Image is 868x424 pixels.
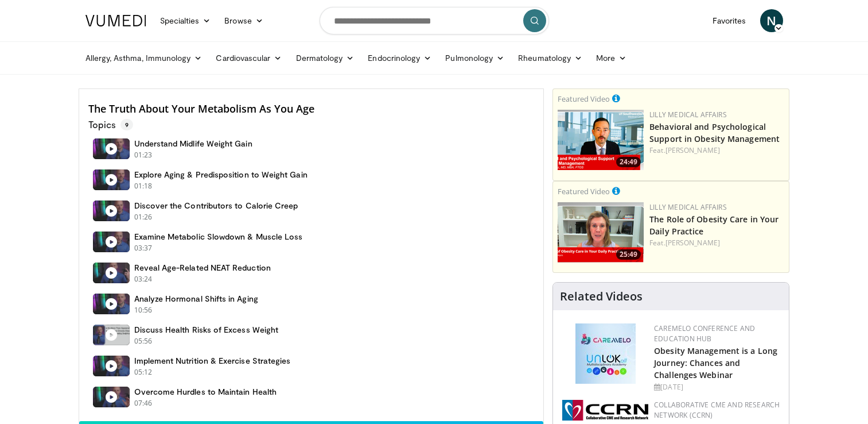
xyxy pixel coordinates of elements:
h4: Implement Nutrition & Exercise Strategies [134,356,291,366]
a: [PERSON_NAME] [665,145,720,155]
a: Collaborative CME and Research Network (CCRN) [654,400,780,420]
div: Feat. [649,145,784,156]
h4: Reveal Age-Related NEAT Reduction [134,263,271,273]
h4: Explore Aging & Predisposition to Weight Gain [134,169,308,180]
img: 45df64a9-a6de-482c-8a90-ada250f7980c.png.150x105_q85_autocrop_double_scale_upscale_version-0.2.jpg [575,323,636,384]
a: 25:49 [558,202,644,263]
p: 01:26 [134,212,153,222]
h4: Examine Metabolic Slowdown & Muscle Loss [134,232,303,242]
div: [DATE] [654,382,780,392]
small: Featured Video [558,186,610,196]
img: e1208b6b-349f-4914-9dd7-f97803bdbf1d.png.150x105_q85_crop-smart_upscale.png [558,202,644,263]
p: 05:56 [134,336,153,346]
span: 25:49 [616,249,641,260]
a: Obesity Management is a Long Journey: Chances and Challenges Webinar [654,345,777,380]
p: 03:24 [134,274,153,284]
a: Browse [217,9,270,32]
a: CaReMeLO Conference and Education Hub [654,323,755,344]
p: 05:12 [134,367,153,377]
div: Feat. [649,238,784,248]
h4: Overcome Hurdles to Maintain Health [134,387,277,397]
a: Lilly Medical Affairs [649,110,727,120]
a: N [760,9,783,32]
input: Search topics, interventions [320,7,549,34]
a: Endocrinology [361,47,438,70]
a: [PERSON_NAME] [665,238,720,248]
a: Specialties [153,9,218,32]
img: VuMedi Logo [85,15,146,26]
p: 07:46 [134,398,153,408]
a: Dermatology [289,47,361,70]
a: Rheumatology [511,47,589,70]
a: 24:49 [558,110,644,170]
h4: Discover the Contributors to Calorie Creep [134,201,298,211]
h4: Understand Midlife Weight Gain [134,138,252,149]
small: Featured Video [558,94,610,104]
a: Favorites [706,9,753,32]
a: Allergy, Asthma, Immunology [79,47,209,70]
a: The Role of Obesity Care in Your Daily Practice [649,214,779,237]
a: Pulmonology [438,47,511,70]
img: ba3304f6-7838-4e41-9c0f-2e31ebde6754.png.150x105_q85_crop-smart_upscale.png [558,110,644,170]
a: More [589,47,633,70]
h4: The Truth About Your Metabolism As You Age [88,103,535,115]
h4: Related Videos [560,290,643,303]
span: 24:49 [616,157,641,167]
p: 01:18 [134,181,153,191]
h4: Analyze Hormonal Shifts in Aging [134,294,258,304]
h4: Discuss Health Risks of Excess Weight [134,325,279,335]
img: a04ee3ba-8487-4636-b0fb-5e8d268f3737.png.150x105_q85_autocrop_double_scale_upscale_version-0.2.png [562,400,648,421]
a: Behavioral and Psychological Support in Obesity Management [649,121,780,144]
p: 01:23 [134,150,153,160]
span: 9 [120,119,133,130]
p: 03:37 [134,243,153,253]
a: Lilly Medical Affairs [649,202,727,212]
p: 10:56 [134,305,153,315]
p: Topics [88,119,133,130]
a: Cardiovascular [209,47,289,70]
